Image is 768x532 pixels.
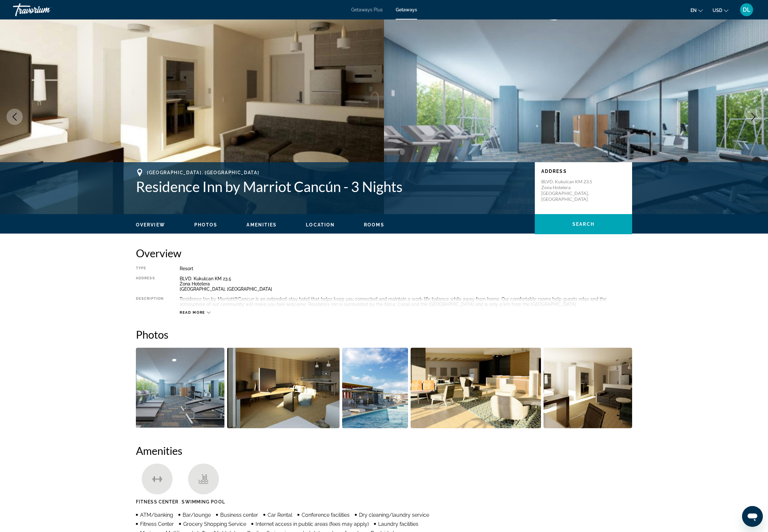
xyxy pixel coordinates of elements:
p: Address [541,169,626,174]
span: Location [306,222,335,227]
span: Rooms [364,222,384,227]
span: Read more [180,310,205,315]
span: Overview [136,222,165,227]
span: Car Rental [268,512,292,518]
button: Change language [690,6,703,15]
span: Bar/lounge [183,512,211,518]
div: Description [136,296,163,307]
span: ATM/banking [140,512,173,518]
button: Read more [180,310,210,315]
button: Rooms [364,222,384,228]
span: Search [572,222,594,227]
div: Type [136,266,163,271]
a: Getaways [396,7,417,12]
span: USD [713,8,722,13]
a: Getaways Plus [351,7,383,12]
button: User Menu [738,3,755,17]
button: Open full-screen image slider [342,347,408,429]
span: Fitness Center [136,499,178,504]
button: Next image [745,109,762,125]
span: Internet access in public areas (fees may apply) [256,521,369,527]
div: Address [136,276,163,292]
span: [GEOGRAPHIC_DATA], [GEOGRAPHIC_DATA] [147,170,259,175]
span: Grocery Shopping Service [183,521,246,527]
button: Location [306,222,335,228]
iframe: Button to launch messaging window [742,506,763,527]
h2: Overview [136,247,632,260]
button: Open full-screen image slider [136,347,224,429]
span: Photos [194,222,218,227]
span: Business center [220,512,258,518]
span: Swimming Pool [182,499,225,504]
h2: Amenities [136,444,632,457]
button: Open full-screen image slider [227,347,340,429]
button: Search [535,214,632,234]
button: Open full-screen image slider [544,347,632,429]
span: Fitness Center [140,521,174,527]
button: Photos [194,222,218,228]
button: Overview [136,222,165,228]
span: Laundry facilities [378,521,418,527]
button: Open full-screen image slider [411,347,541,429]
h2: Photos [136,328,632,341]
span: en [690,8,697,13]
div: Resort [180,266,632,271]
span: Dry cleaning/laundry service [359,512,429,518]
div: Residence Inn by Marriott®Cancun is an extended-stay hotel that helps keep you connected and main... [180,296,632,307]
button: Previous image [6,109,23,125]
span: Amenities [246,222,277,227]
a: Travorium [13,1,78,18]
button: Change currency [713,6,728,15]
h1: Residence Inn by Marriot Cancún - 3 Nights [136,178,528,195]
p: BLVD. Kukulcan KM 23.5 Zona Hotelera [GEOGRAPHIC_DATA], [GEOGRAPHIC_DATA] [541,179,593,202]
button: Amenities [246,222,277,228]
span: Conference facilities [302,512,350,518]
span: DL [743,6,750,13]
div: BLVD. Kukulcan KM 23.5 Zona Hotelera [GEOGRAPHIC_DATA], [GEOGRAPHIC_DATA] [180,276,632,292]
